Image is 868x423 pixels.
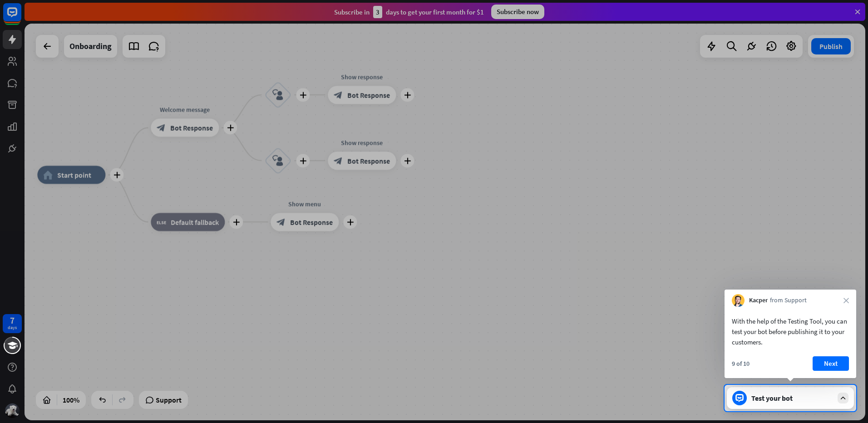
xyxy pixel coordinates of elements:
span: from Support [770,296,807,305]
div: With the help of the Testing Tool, you can test your bot before publishing it to your customers. [732,316,849,347]
span: Kacper [749,296,768,305]
button: Next [813,356,849,371]
div: Test your bot [751,393,833,403]
i: close [843,298,849,303]
div: 9 of 10 [732,359,750,368]
button: Open LiveChat chat widget [7,4,35,31]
